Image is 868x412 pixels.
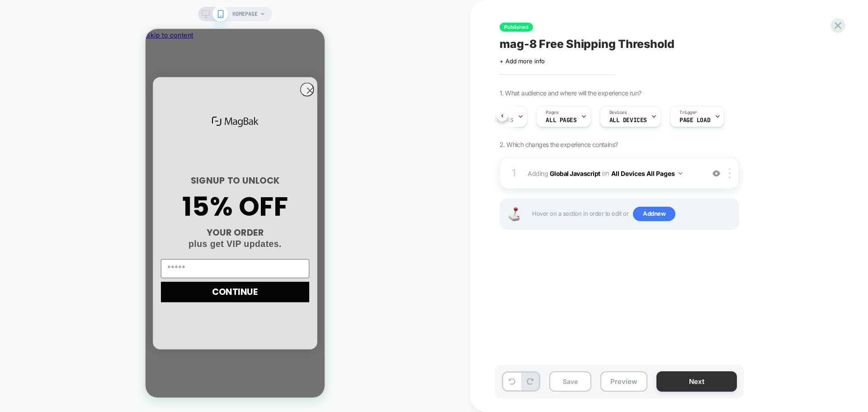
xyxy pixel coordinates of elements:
[500,57,545,65] span: + Add more info
[679,117,710,123] span: Page Load
[15,253,164,273] button: CONTINUE
[679,172,682,175] img: down arrow
[37,159,143,196] span: 15% OFF
[602,167,609,179] span: on
[61,198,118,210] span: YOUR ORDER
[528,167,700,180] span: Adding
[45,146,134,158] span: SIGNUP TO UNLOCK
[656,371,737,392] button: Next
[64,84,115,101] img: MagBak Popup Offer Logo
[549,371,591,392] button: Save
[600,371,647,392] button: Preview
[633,207,675,221] span: Add new
[679,109,697,116] span: Trigger
[500,37,675,51] span: mag-8 Free Shipping Threshold
[611,167,682,180] button: All Devices All Pages
[500,89,641,97] span: 1. What audience and where will the experience run?
[43,210,136,220] span: plus get VIP updates.
[729,168,731,178] img: close
[500,141,618,148] span: 2. Which changes the experience contains?
[500,23,533,32] span: Published
[155,54,169,68] button: Close dialog
[232,7,258,21] span: HOMEPAGE
[609,117,647,123] span: ALL DEVICES
[532,207,734,221] span: Hover on a section in order to edit or
[546,117,576,123] span: ALL PAGES
[505,207,523,221] img: Joystick
[550,169,600,177] b: Global Javascript
[712,170,720,177] img: crossed eye
[546,109,558,116] span: Pages
[609,109,627,116] span: Devices
[15,230,164,249] input: Email
[509,164,519,182] div: 1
